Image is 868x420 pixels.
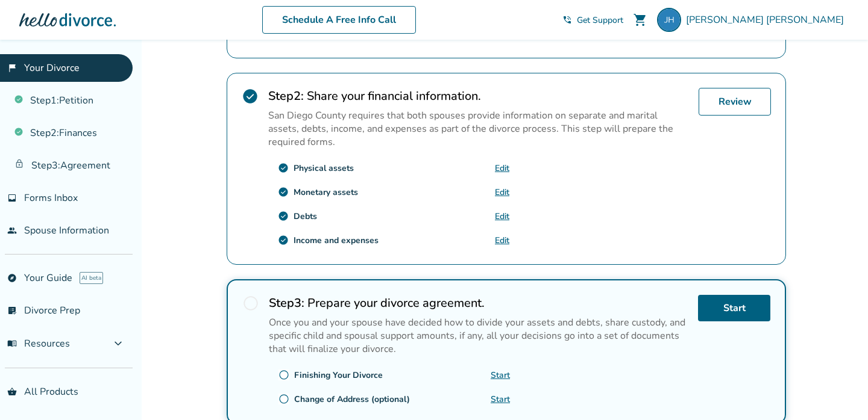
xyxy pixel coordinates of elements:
[495,162,509,174] a: Edit
[7,306,17,315] span: list_alt_check
[7,387,17,397] span: shopping_basket
[111,336,125,351] span: expand_more
[294,187,358,198] div: Monetary assets
[268,109,689,149] p: San Diego County requires that both spouses provide information on separate and marital assets, d...
[278,211,289,221] span: check_circle
[7,337,70,350] span: Resources
[495,211,509,222] a: Edit
[562,14,623,26] a: phone_in_talkGet Support
[268,88,304,104] strong: Step 2 :
[698,295,770,321] a: Start
[242,88,259,105] span: check_circle
[495,235,509,246] a: Edit
[294,235,379,246] div: Income and expenses
[657,8,681,32] img: john.h.hanson1@gmail.com
[686,13,849,26] span: [PERSON_NAME] [PERSON_NAME]
[278,369,289,380] span: radio_button_unchecked
[269,295,304,311] strong: Step 3 :
[7,339,17,348] span: menu_book
[278,394,289,404] span: radio_button_unchecked
[24,191,78,205] span: Forms Inbox
[242,295,259,312] span: radio_button_unchecked
[268,88,689,104] h2: Share your financial information.
[269,316,688,356] p: Once you and your spouse have decided how to divide your assets and debts, share custody, and spe...
[278,235,289,246] span: check_circle
[699,88,771,116] a: Review
[808,362,868,420] iframe: Chat Widget
[294,211,317,222] div: Debts
[491,394,510,405] a: Start
[7,226,17,235] span: people
[294,162,354,174] div: Physical assets
[7,63,17,73] span: flag_2
[294,369,383,381] div: Finishing Your Divorce
[7,193,17,203] span: inbox
[562,15,572,25] span: phone_in_talk
[262,6,416,34] a: Schedule A Free Info Call
[278,187,289,197] span: check_circle
[294,394,410,405] div: Change of Address (optional)
[577,14,623,26] span: Get Support
[7,273,17,283] span: explore
[495,187,509,198] a: Edit
[278,162,289,173] span: check_circle
[80,272,103,284] span: AI beta
[269,295,688,311] h2: Prepare your divorce agreement.
[633,13,647,27] span: shopping_cart
[491,369,510,381] a: Start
